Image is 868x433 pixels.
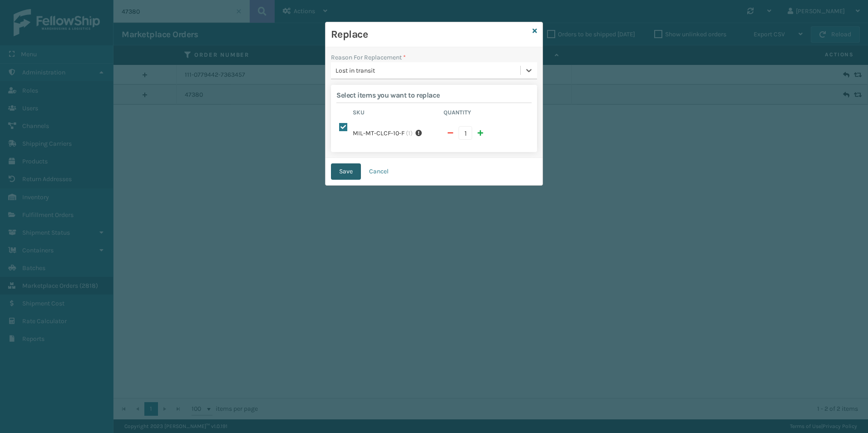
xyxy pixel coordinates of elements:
[331,28,529,41] h3: Replace
[331,163,361,180] button: Save
[361,163,397,180] button: Cancel
[335,66,521,75] div: Lost in transit
[353,128,404,138] label: MIL-MT-CLCF-10-F
[441,108,532,119] th: Quantity
[336,90,532,100] h2: Select items you want to replace
[406,128,413,138] span: ( 1 )
[331,53,406,62] label: Reason For Replacement
[350,108,441,119] th: Sku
